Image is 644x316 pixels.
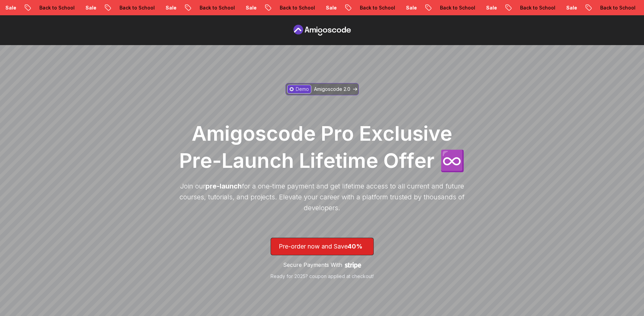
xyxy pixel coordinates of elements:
p: Demo [296,86,309,93]
span: pre-launch [205,182,242,190]
p: Back to School [347,4,393,11]
p: Back to School [267,4,313,11]
span: 40% [348,243,363,250]
p: Sale [393,4,415,11]
p: Ready for 2025? coupon applied at checkout! [271,273,374,280]
p: Back to School [508,4,554,11]
p: Back to School [27,4,73,11]
p: Sale [474,4,495,11]
p: Back to School [588,4,634,11]
p: Sale [313,4,335,11]
p: Join our for a one-time payment and get lifetime access to all current and future courses, tutori... [176,181,468,213]
p: Back to School [107,4,153,11]
p: Back to School [427,4,474,11]
a: DemoAmigoscode 2.0 [286,83,359,95]
h1: Amigoscode Pro Exclusive Pre-Launch Lifetime Offer ♾️ [176,120,468,174]
a: lifetime-access [271,238,374,280]
p: Sale [554,4,575,11]
p: Sale [153,4,175,11]
p: Sale [233,4,255,11]
p: Pre-order now and Save [279,242,366,251]
p: Back to School [187,4,233,11]
p: Sale [73,4,95,11]
a: Pre Order page [292,25,353,36]
p: Amigoscode 2.0 [314,86,350,93]
p: Secure Payments With [283,261,342,269]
